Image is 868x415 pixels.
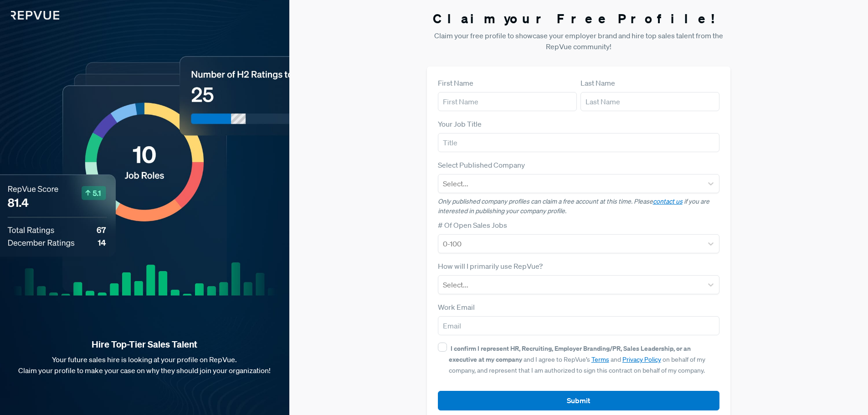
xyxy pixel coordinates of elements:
input: Email [438,316,720,335]
a: Privacy Policy [622,355,661,364]
label: # Of Open Sales Jobs [438,220,507,231]
input: First Name [438,92,577,111]
strong: Hire Top-Tier Sales Talent [15,338,275,350]
a: Terms [591,355,609,364]
label: First Name [438,77,473,88]
a: contact us [653,197,683,205]
label: Select Published Company [438,159,525,170]
input: Title [438,133,720,152]
h3: Claim your Free Profile! [427,11,731,26]
p: Claim your free profile to showcase your employer brand and hire top sales talent from the RepVue... [427,30,731,52]
button: Submit [438,391,720,410]
label: Work Email [438,302,475,313]
p: Your future sales hire is looking at your profile on RepVue. Claim your profile to make your case... [15,354,275,376]
label: How will I primarily use RepVue? [438,261,543,272]
p: Only published company profiles can claim a free account at this time. Please if you are interest... [438,197,720,216]
input: Last Name [580,92,719,111]
span: and I agree to RepVue’s and on behalf of my company, and represent that I am authorized to sign t... [449,344,705,374]
label: Last Name [580,77,615,88]
strong: I confirm I represent HR, Recruiting, Employer Branding/PR, Sales Leadership, or an executive at ... [449,344,691,364]
label: Your Job Title [438,118,482,129]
